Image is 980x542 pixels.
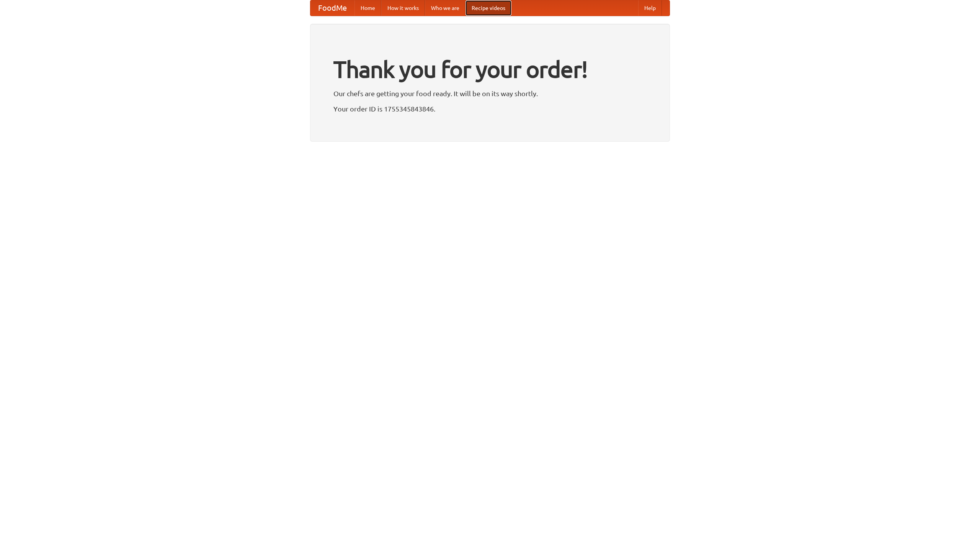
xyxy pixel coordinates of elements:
h1: Thank you for your order! [333,51,647,88]
p: Our chefs are getting your food ready. It will be on its way shortly. [333,88,647,99]
a: Recipe videos [465,0,511,16]
a: Help [638,0,662,16]
p: Your order ID is 1755345843846. [333,103,647,115]
a: How it works [381,0,425,16]
a: Who we are [425,0,465,16]
a: Home [354,0,381,16]
a: FoodMe [310,0,354,16]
